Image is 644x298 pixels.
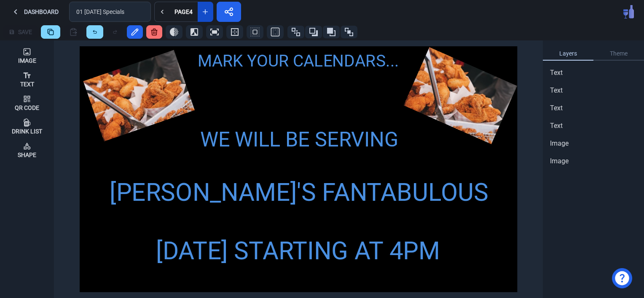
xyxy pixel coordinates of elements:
[550,103,563,113] span: Text
[173,9,194,15] div: Page 4
[3,138,51,162] button: Shape
[3,67,51,91] button: Text
[543,47,593,61] a: Layers
[182,49,414,73] div: MARK YOUR CALENDARS...
[12,128,42,134] div: Drink List
[550,68,563,78] span: Text
[18,58,36,64] div: Image
[3,2,66,22] button: Dashboard
[18,152,36,158] div: Shape
[20,81,34,87] div: Text
[15,105,39,111] div: Qr Code
[593,47,644,61] a: Theme
[168,124,430,155] div: WE WILL BE SERVING
[3,91,51,114] button: Qr Code
[550,121,563,131] span: Text
[84,174,514,247] div: [PERSON_NAME]'S FANTABULOUS FRIED CHICKEN
[623,5,634,19] img: Pub Menu
[550,85,563,96] span: Text
[550,156,569,166] span: Image
[169,2,198,22] button: Page4
[550,138,569,149] span: Image
[97,233,499,270] div: [DATE] STARTING AT 4PM
[3,114,51,138] button: Drink List
[3,44,51,67] button: Image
